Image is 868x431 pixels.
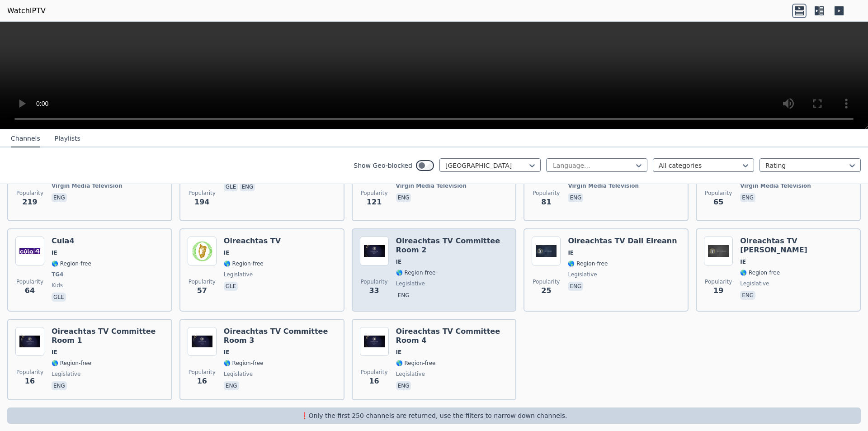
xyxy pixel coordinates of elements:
[533,278,560,285] span: Popularity
[224,349,230,356] span: IE
[396,269,436,276] span: 🌎 Region-free
[197,376,207,387] span: 16
[224,182,238,191] p: gle
[396,381,411,390] p: eng
[188,327,217,356] img: Oireachtas TV Committee Room 3
[568,237,677,246] h6: Oireachtas TV Dail Eireann
[224,327,336,345] h6: Oireachtas TV Committee Room 3
[396,349,402,356] span: IE
[568,282,583,291] p: eng
[188,237,217,265] img: Oireachtas TV
[532,237,561,265] img: Oireachtas TV Dail Eireann
[396,280,425,287] span: legislative
[354,161,412,170] label: Show Geo-blocked
[197,285,207,296] span: 57
[568,260,608,267] span: 🌎 Region-free
[705,189,732,197] span: Popularity
[360,237,389,265] img: Oireachtas TV Committee Room 2
[224,370,253,378] span: legislative
[52,360,91,367] span: 🌎 Region-free
[224,271,253,278] span: legislative
[740,237,853,255] h6: Oireachtas TV [PERSON_NAME]
[11,130,40,147] button: Channels
[740,258,746,265] span: IE
[740,269,780,276] span: 🌎 Region-free
[52,193,67,202] p: eng
[52,327,164,345] h6: Oireachtas TV Committee Room 1
[740,291,755,300] p: eng
[713,285,723,296] span: 19
[15,327,44,356] img: Oireachtas TV Committee Room 1
[16,189,43,197] span: Popularity
[396,237,509,255] h6: Oireachtas TV Committee Room 2
[396,291,411,300] p: eng
[189,278,216,285] span: Popularity
[740,280,769,287] span: legislative
[396,193,411,202] p: eng
[15,237,44,265] img: Cula4
[52,370,80,378] span: legislative
[704,237,733,265] img: Oireachtas TV Seanad Eireann
[568,271,597,278] span: legislative
[369,376,379,387] span: 16
[25,285,35,296] span: 64
[541,197,551,208] span: 81
[396,182,467,189] span: Virgin Media Television
[240,182,255,191] p: eng
[224,360,264,367] span: 🌎 Region-free
[396,370,425,378] span: legislative
[11,411,857,420] p: ❗️Only the first 250 channels are returned, use the filters to narrow down channels.
[22,197,37,208] span: 219
[533,189,560,197] span: Popularity
[52,282,63,289] span: kids
[396,360,436,367] span: 🌎 Region-free
[189,369,216,376] span: Popularity
[361,369,388,376] span: Popularity
[740,182,811,189] span: Virgin Media Television
[361,189,388,197] span: Popularity
[52,349,57,356] span: IE
[361,278,388,285] span: Popularity
[740,193,755,202] p: eng
[25,376,35,387] span: 16
[224,260,264,267] span: 🌎 Region-free
[224,381,239,390] p: eng
[52,381,67,390] p: eng
[568,249,574,256] span: IE
[52,271,63,278] span: TG4
[7,5,46,16] a: WatchIPTV
[713,197,723,208] span: 65
[224,282,238,291] p: gle
[52,293,66,302] p: gle
[396,258,402,265] span: IE
[189,189,216,197] span: Popularity
[224,237,281,246] h6: Oireachtas TV
[568,193,583,202] p: eng
[360,327,389,356] img: Oireachtas TV Committee Room 4
[16,369,43,376] span: Popularity
[55,130,80,147] button: Playlists
[52,237,91,246] h6: Cula4
[52,260,91,267] span: 🌎 Region-free
[52,182,123,189] span: Virgin Media Television
[367,197,382,208] span: 121
[194,197,209,208] span: 194
[705,278,732,285] span: Popularity
[568,182,639,189] span: Virgin Media Television
[52,249,57,256] span: IE
[396,327,509,345] h6: Oireachtas TV Committee Room 4
[369,285,379,296] span: 33
[224,249,230,256] span: IE
[16,278,43,285] span: Popularity
[541,285,551,296] span: 25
